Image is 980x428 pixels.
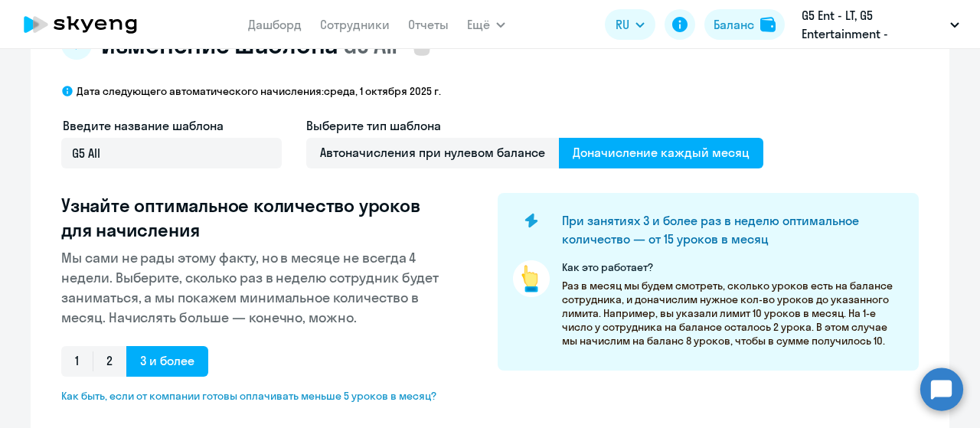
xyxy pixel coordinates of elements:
button: Балансbalance [704,9,785,40]
button: G5 Ent - LT, G5 Entertainment - [GEOGRAPHIC_DATA] / G5 Holdings LTD [794,6,967,43]
a: Дашборд [248,17,302,32]
p: Раз в месяц мы будем смотреть, сколько уроков есть на балансе сотрудника, и доначислим нужное кол... [562,279,903,348]
span: 2 [93,346,126,377]
span: RU [616,15,629,34]
p: Как это работает? [562,260,903,274]
span: Ещё [467,15,490,34]
h4: Выберите тип шаблона [306,116,763,135]
h4: При занятиях 3 и более раз в неделю оптимальное количество — от 15 уроков в месяц [562,211,893,248]
span: 3 и более [126,346,208,377]
button: Ещё [467,9,505,40]
span: 1 [61,346,93,377]
p: Мы сами не рады этому факту, но в месяце не всегда 4 недели. Выберите, сколько раз в неделю сотру... [61,248,449,328]
a: Сотрудники [320,17,390,32]
span: Как быть, если от компании готовы оплачивать меньше 5 уроков в месяц? [61,389,449,403]
span: Введите название шаблона [63,118,224,133]
input: Без названия [61,138,282,168]
p: G5 Ent - LT, G5 Entertainment - [GEOGRAPHIC_DATA] / G5 Holdings LTD [802,6,944,43]
img: pointer-circle [513,260,550,297]
button: RU [605,9,655,40]
h3: Узнайте оптимальное количество уроков для начисления [61,193,449,242]
img: balance [760,17,776,32]
div: Баланс [714,15,754,34]
a: Отчеты [408,17,449,32]
span: Доначисление каждый месяц [559,138,763,168]
p: Дата следующего автоматического начисления: среда, 1 октября 2025 г. [77,84,441,98]
span: Автоначисления при нулевом балансе [306,138,559,168]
